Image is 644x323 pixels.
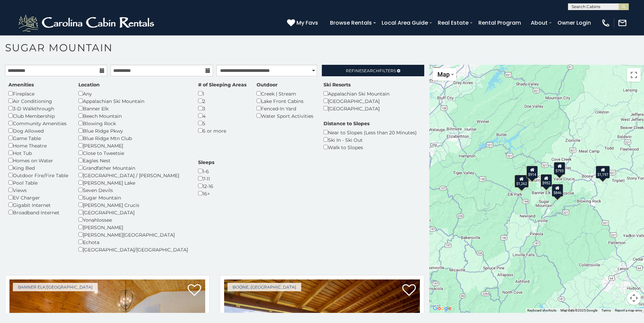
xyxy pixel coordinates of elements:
[257,105,313,112] div: Fenced-In Yard
[541,174,552,187] div: $952
[198,90,246,97] div: 1
[434,17,472,29] a: Real Estate
[78,201,188,209] div: [PERSON_NAME] Crucis
[8,186,68,194] div: Views
[198,190,214,197] div: 16+
[554,17,594,29] a: Owner Login
[78,157,188,164] div: Eagles Nest
[198,105,246,112] div: 3
[78,186,188,194] div: Seven Devils
[198,167,214,175] div: 1-6
[475,17,524,29] a: Rental Program
[78,142,188,149] div: [PERSON_NAME]
[8,157,68,164] div: Homes on Water
[257,90,313,97] div: Creek | Stream
[78,231,188,238] div: [PERSON_NAME][GEOGRAPHIC_DATA]
[78,238,188,246] div: Echota
[8,164,68,171] div: King Bed
[198,112,246,119] div: 4
[8,149,68,157] div: Hot Tub
[78,97,188,105] div: Appalachian Ski Mountain
[601,308,611,312] a: Terms (opens in new tab)
[560,308,597,312] span: Map data ©2025 Google
[8,127,68,134] div: Dog Allowed
[437,71,450,78] span: Map
[322,65,424,76] a: RefineSearchFilters
[13,283,98,291] a: Banner Elk/[GEOGRAPHIC_DATA]
[362,68,379,73] span: Search
[527,17,551,29] a: About
[8,97,68,105] div: Air Conditioning
[627,68,641,82] button: Toggle fullscreen view
[324,120,369,127] label: Distance to Slopes
[8,105,68,112] div: 3-D Walkthrough
[198,119,246,127] div: 5
[618,18,627,28] img: mail-regular-white.png
[402,284,416,298] a: Add to favorites
[8,179,68,186] div: Pool Table
[8,119,68,127] div: Community Amenities
[615,308,642,312] a: Report a map error
[17,13,157,33] img: White-1-2.png
[8,142,68,149] div: Home Theatre
[324,136,417,143] div: Ski In - Ski Out
[78,149,188,157] div: Close to Tweetsie
[78,246,188,253] div: [GEOGRAPHIC_DATA]/[GEOGRAPHIC_DATA]
[324,143,417,151] div: Walk to Slopes
[552,184,563,196] div: $846
[198,182,214,190] div: 12-16
[296,19,318,27] span: My Favs
[78,164,188,171] div: Grandfather Mountain
[431,304,453,313] a: Open this area in Google Maps (opens a new window)
[78,171,188,179] div: [GEOGRAPHIC_DATA] / [PERSON_NAME]
[8,171,68,179] div: Outdoor Fire/Fire Table
[198,97,246,105] div: 2
[324,129,417,136] div: Near to Slopes (Less than 20 Minutes)
[596,166,610,179] div: $1,197
[78,216,188,223] div: Yonahlossee
[257,81,278,88] label: Outdoor
[601,18,611,28] img: phone-regular-white.png
[257,97,313,105] div: Lake Front Cabins
[8,81,34,88] label: Amenities
[78,223,188,231] div: [PERSON_NAME]
[198,127,246,134] div: 6 or more
[8,112,68,119] div: Club Membership
[188,284,201,298] a: Add to favorites
[78,112,188,119] div: Beech Mountain
[327,17,375,29] a: Browse Rentals
[78,90,188,97] div: Any
[78,119,188,127] div: Blowing Rock
[8,90,68,97] div: Fireplace
[8,134,68,142] div: Game Table
[324,105,389,112] div: [GEOGRAPHIC_DATA]
[324,97,389,105] div: [GEOGRAPHIC_DATA]
[228,283,301,291] a: Boone, [GEOGRAPHIC_DATA]
[324,81,351,88] label: Ski Resorts
[527,308,556,313] button: Keyboard shortcuts
[198,175,214,182] div: 7-11
[378,17,431,29] a: Local Area Guide
[433,68,456,81] button: Change map style
[198,159,214,166] label: Sleeps
[515,174,529,187] div: $1,262
[554,162,566,175] div: $793
[78,105,188,112] div: Banner Elk
[346,68,396,73] span: Refine Filters
[78,81,100,88] label: Location
[431,304,453,313] img: Google
[627,291,641,305] button: Map camera controls
[78,194,188,201] div: Sugar Mountain
[78,179,188,186] div: [PERSON_NAME] Lake
[287,19,320,27] a: My Favs
[78,127,188,134] div: Blue Ridge Pkwy
[8,209,68,216] div: Broadband Internet
[527,165,538,178] div: $914
[324,90,389,97] div: Appalachian Ski Mountain
[198,81,246,88] label: # of Sleeping Areas
[8,201,68,209] div: Gigabit Internet
[78,209,188,216] div: [GEOGRAPHIC_DATA]
[8,194,68,201] div: EV Charger
[78,134,188,142] div: Blue Ridge Mtn Club
[257,112,313,119] div: Water Sport Activities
